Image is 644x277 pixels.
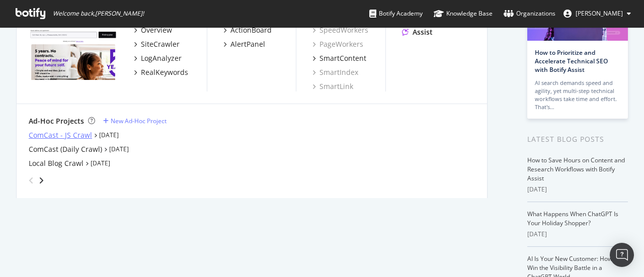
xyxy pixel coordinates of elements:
a: [DATE] [91,159,110,167]
div: ActionBoard [230,25,272,35]
a: SmartLink [312,81,353,91]
img: www.xfinity.com [29,9,118,80]
button: [PERSON_NAME] [555,6,639,22]
a: SiteCrawler [134,39,180,49]
a: Overview [134,25,172,35]
div: [DATE] [527,185,628,194]
a: PageWorkers [312,39,363,49]
a: How to Save Hours on Content and Research Workflows with Botify Assist [527,156,625,182]
div: Latest Blog Posts [527,134,628,145]
div: [DATE] [527,230,628,239]
a: New Ad-Hoc Project [103,117,167,125]
a: ComCast - JS Crawl [29,130,92,140]
div: LogAnalyzer [141,53,182,63]
a: Assist [402,27,433,37]
div: RealKeywords [141,67,188,77]
a: SmartIndex [312,67,358,77]
span: Welcome back, [PERSON_NAME] ! [53,10,144,18]
a: [DATE] [99,131,119,139]
div: Organizations [504,9,555,19]
a: How to Prioritize and Accelerate Technical SEO with Botify Assist [535,48,608,74]
a: SpeedWorkers [312,25,368,35]
a: What Happens When ChatGPT Is Your Holiday Shopper? [527,210,618,227]
a: LogAnalyzer [134,53,182,63]
a: SmartContent [312,53,366,63]
a: Local Blog Crawl [29,158,84,168]
div: New Ad-Hoc Project [111,117,167,125]
div: angle-left [25,172,38,189]
div: AlertPanel [230,39,265,49]
div: Botify Academy [369,9,423,19]
div: SmartContent [319,53,366,63]
div: Ad-Hoc Projects [29,116,84,126]
a: [DATE] [109,145,129,153]
div: Open Intercom Messenger [610,243,634,267]
div: SiteCrawler [141,39,180,49]
div: Knowledge Base [434,9,493,19]
div: Assist [413,27,433,37]
div: angle-right [38,175,45,186]
a: AlertPanel [223,39,265,49]
div: AI search demands speed and agility, yet multi-step technical workflows take time and effort. Tha... [535,79,620,111]
div: Overview [141,25,172,35]
a: ActionBoard [223,25,272,35]
span: Eric Regan [576,9,623,18]
a: ComCast (Daily Crawl) [29,144,102,154]
a: RealKeywords [134,67,188,77]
